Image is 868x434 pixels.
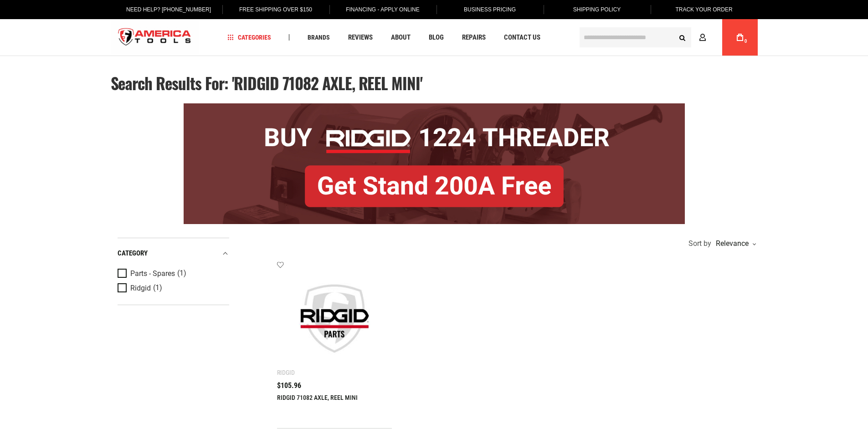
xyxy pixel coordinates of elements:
span: Reviews [348,34,373,41]
span: About [391,34,411,41]
span: Contact Us [504,34,540,41]
a: Repairs [458,31,490,44]
a: Categories [223,31,275,44]
img: America Tools [111,20,199,55]
button: Search [674,29,691,46]
span: Blog [429,34,444,41]
span: Search results for: 'RIDGID 71082 AXLE, REEL MINI' [111,71,423,95]
a: Ridgid (1) [118,283,227,293]
a: store logo [111,20,199,55]
a: Brands [303,31,334,44]
span: (1) [177,270,186,277]
img: BOGO: Buy RIDGID® 1224 Threader, Get Stand 200A Free! [184,103,685,224]
div: Ridgid [277,369,295,376]
a: Blog [425,31,448,44]
a: Reviews [344,31,377,44]
img: RIDGID 71082 AXLE, REEL MINI [286,270,383,367]
span: (1) [153,284,162,292]
div: Relevance [714,240,755,247]
span: 0 [745,39,747,44]
div: category [118,247,229,260]
span: $105.96 [277,382,301,389]
span: Ridgid [130,284,151,292]
span: Repairs [462,34,486,41]
a: RIDGID 71082 AXLE, REEL MINI [277,394,358,401]
span: Sort by [688,240,711,247]
a: Parts - Spares (1) [118,269,227,279]
a: Contact Us [500,31,544,44]
span: Parts - Spares [130,270,175,278]
span: Categories [227,34,271,41]
a: BOGO: Buy RIDGID® 1224 Threader, Get Stand 200A Free! [184,103,685,110]
a: 0 [731,19,749,56]
span: Shipping Policy [573,6,621,13]
div: Product Filters [118,238,229,305]
a: About [387,31,415,44]
span: Brands [308,34,330,41]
